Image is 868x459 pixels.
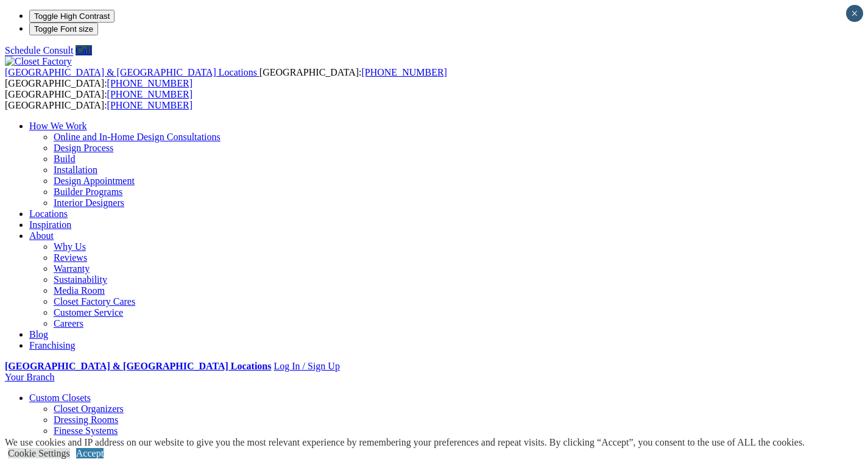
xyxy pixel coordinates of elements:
[361,67,446,77] a: [PHONE_NUMBER]
[5,89,192,110] span: [GEOGRAPHIC_DATA]: [GEOGRAPHIC_DATA]:
[54,252,87,263] a: Reviews
[107,100,192,110] a: [PHONE_NUMBER]
[5,67,447,88] span: [GEOGRAPHIC_DATA]: [GEOGRAPHIC_DATA]:
[54,197,124,208] a: Interior Designers
[76,45,92,55] a: Call
[54,415,118,425] a: Dressing Rooms
[5,67,259,77] a: [GEOGRAPHIC_DATA] & [GEOGRAPHIC_DATA] Locations
[29,230,54,241] a: About
[107,78,192,88] a: [PHONE_NUMBER]
[34,12,110,21] span: Toggle High Contrast
[54,187,122,197] a: Builder Programs
[5,67,257,77] span: [GEOGRAPHIC_DATA] & [GEOGRAPHIC_DATA] Locations
[54,176,135,186] a: Design Appointment
[34,24,93,34] span: Toggle Font size
[54,296,135,307] a: Closet Factory Cares
[5,372,54,382] a: Your Branch
[29,393,91,403] a: Custom Closets
[273,361,339,371] a: Log In / Sign Up
[76,448,104,458] a: Accept
[29,10,115,23] button: Toggle High Contrast
[54,436,120,447] a: Reach-in Closets
[107,89,192,99] a: [PHONE_NUMBER]
[5,437,805,448] div: We use cookies and IP address on our website to give you the most relevant experience by remember...
[5,56,72,67] img: Closet Factory
[54,318,83,329] a: Careers
[54,404,124,414] a: Closet Organizers
[29,121,87,131] a: How We Work
[54,425,118,436] a: Finesse Systems
[29,340,76,350] a: Franchising
[54,241,86,252] a: Why Us
[5,45,73,55] a: Schedule Consult
[54,274,107,285] a: Sustainability
[5,361,271,371] a: [GEOGRAPHIC_DATA] & [GEOGRAPHIC_DATA] Locations
[846,5,863,22] button: Close
[54,307,123,318] a: Customer Service
[54,154,76,164] a: Build
[54,132,221,142] a: Online and In-Home Design Consultations
[54,143,113,153] a: Design Process
[29,208,68,219] a: Locations
[54,263,90,274] a: Warranty
[54,285,105,296] a: Media Room
[8,448,70,458] a: Cookie Settings
[29,23,98,35] button: Toggle Font size
[29,219,71,230] a: Inspiration
[29,329,48,340] a: Blog
[54,165,97,175] a: Installation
